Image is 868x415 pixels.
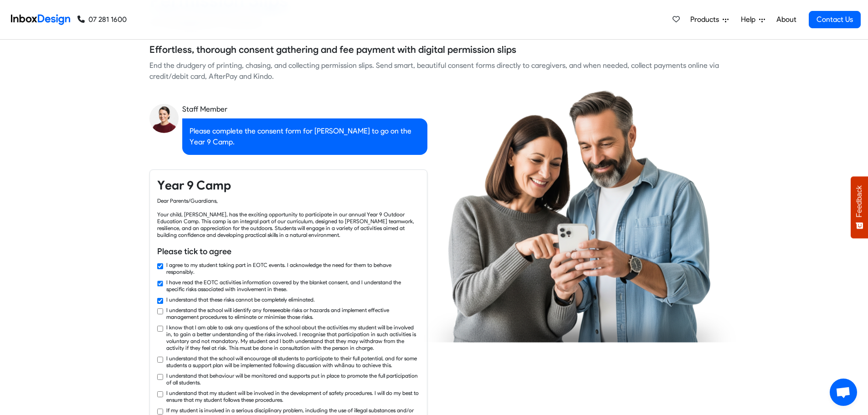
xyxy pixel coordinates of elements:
[166,296,315,303] label: I understand that these risks cannot be completely eliminated.
[423,90,736,342] img: parents_using_phone.png
[741,14,759,25] span: Help
[149,60,719,82] div: End the drudgery of printing, chasing, and collecting permission slips. Send smart, beautiful con...
[149,104,179,133] img: staff_avatar.png
[166,372,420,386] label: I understand that behaviour will be monitored and supports put in place to promote the full parti...
[157,197,420,238] div: Dear Parents/Guardians, Your child, [PERSON_NAME], has the exciting opportunity to participate in...
[149,43,516,56] h5: Effortless, thorough consent gathering and fee payment with digital permission slips
[851,176,868,238] button: Feedback - Show survey
[166,355,420,369] label: I understand that the school will encourage all students to participate to their full potential, ...
[687,10,732,29] a: Products
[77,14,127,25] a: 07 281 1600
[182,118,427,155] div: Please complete the consent form for [PERSON_NAME] to go on the Year 9 Camp.
[774,10,799,29] a: About
[166,261,420,275] label: I agree to my student taking part in EOTC events. I acknowledge the need for them to behave respo...
[157,246,420,257] h6: Please tick to agree
[166,389,420,403] label: I understand that my student will be involved in the development of safety procedures. I will do ...
[166,307,420,320] label: I understand the school will identify any foreseeable risks or hazards and implement effective ma...
[157,177,420,194] h4: Year 9 Camp
[737,10,769,29] a: Help
[809,11,861,28] a: Contact Us
[830,379,857,406] a: Open chat
[690,14,723,25] span: Products
[855,185,863,217] span: Feedback
[166,279,420,292] label: I have read the EOTC activities information covered by the blanket consent, and I understand the ...
[166,324,420,351] label: I know that I am able to ask any questions of the school about the activities my student will be ...
[182,104,427,115] div: Staff Member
